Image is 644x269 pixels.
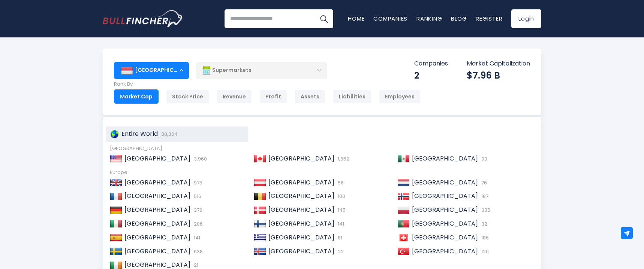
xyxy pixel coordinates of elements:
a: Login [511,9,541,28]
span: [GEOGRAPHIC_DATA] [268,205,334,214]
span: 141 [192,234,200,241]
p: Companies [414,60,448,68]
div: [GEOGRAPHIC_DATA] [114,62,189,79]
span: 21 [192,262,198,269]
span: 335 [479,207,490,214]
span: [GEOGRAPHIC_DATA] [412,233,478,242]
span: [GEOGRAPHIC_DATA] [412,154,478,163]
img: Bullfincher logo [103,10,184,27]
span: [GEOGRAPHIC_DATA] [268,247,334,256]
span: [GEOGRAPHIC_DATA] [268,154,334,163]
span: [GEOGRAPHIC_DATA] [124,247,190,256]
span: [GEOGRAPHIC_DATA] [124,192,190,200]
a: Home [348,15,364,22]
span: 206 [192,220,203,227]
div: Europe [110,169,534,176]
span: [GEOGRAPHIC_DATA] [412,192,478,200]
a: Companies [373,15,407,22]
div: $7.96 B [467,70,530,81]
span: 56 [336,179,344,186]
span: [GEOGRAPHIC_DATA] [412,247,478,256]
span: 3,960 [192,155,207,162]
span: 141 [336,220,344,227]
span: [GEOGRAPHIC_DATA] [268,233,334,242]
span: 90 [479,155,487,162]
span: [GEOGRAPHIC_DATA] [412,219,478,228]
span: 30,364 [159,131,178,138]
span: 100 [336,193,345,200]
a: Ranking [416,15,442,22]
span: [GEOGRAPHIC_DATA] [124,233,190,242]
span: [GEOGRAPHIC_DATA] [124,260,190,269]
span: 22 [336,248,344,255]
div: Market Cap [114,89,159,104]
span: 145 [336,207,346,214]
span: 376 [192,207,202,214]
span: Entire World [121,129,158,138]
button: Search [315,9,333,28]
div: Assets [295,89,325,104]
div: [GEOGRAPHIC_DATA] [110,146,534,152]
a: Blog [451,15,467,22]
span: 516 [192,193,201,200]
div: Stock Price [166,89,209,104]
span: [GEOGRAPHIC_DATA] [124,205,190,214]
span: 975 [192,179,202,186]
span: [GEOGRAPHIC_DATA] [412,178,478,187]
div: 2 [414,70,448,81]
p: Rank By [114,81,421,88]
a: Register [476,15,502,22]
span: 32 [479,220,487,227]
div: Revenue [217,89,252,104]
span: 638 [192,248,203,255]
span: [GEOGRAPHIC_DATA] [124,178,190,187]
p: Market Capitalization [467,60,530,68]
span: [GEOGRAPHIC_DATA] [124,154,190,163]
span: [GEOGRAPHIC_DATA] [268,219,334,228]
span: 120 [479,248,489,255]
span: [GEOGRAPHIC_DATA] [268,192,334,200]
span: [GEOGRAPHIC_DATA] [412,205,478,214]
div: Liabilities [333,89,371,104]
div: Employees [379,89,421,104]
div: Profit [259,89,287,104]
a: Go to homepage [103,10,183,27]
span: [GEOGRAPHIC_DATA] [124,219,190,228]
span: 81 [336,234,342,241]
div: Supermarkets [196,62,327,79]
span: 76 [479,179,487,186]
span: 1,652 [336,155,349,162]
span: [GEOGRAPHIC_DATA] [268,178,334,187]
span: 186 [479,234,489,241]
span: 187 [479,193,488,200]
